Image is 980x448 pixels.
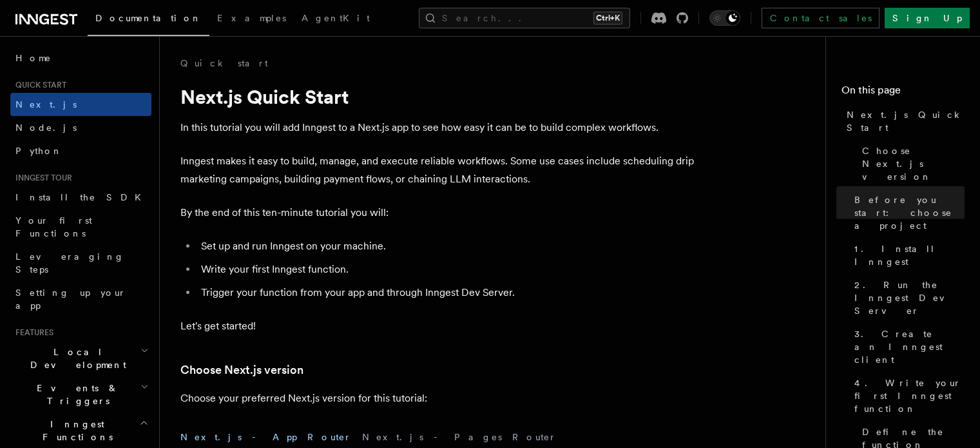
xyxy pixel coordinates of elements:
[10,346,140,371] span: Local Development
[180,204,696,222] p: By the end of this ten-minute tutorial you will:
[762,8,879,28] a: Contact sales
[15,146,62,156] span: Python
[180,389,696,407] p: Choose your preferred Next.js version for this tutorial:
[10,376,151,413] button: Events & Triggers
[862,144,965,183] span: Choose Next.js version
[849,322,965,371] a: 3. Create an Inngest client
[15,99,77,110] span: Next.js
[10,340,151,376] button: Local Development
[209,4,294,35] a: Examples
[854,376,965,415] span: 4. Write your first Inngest function
[10,93,151,116] a: Next.js
[180,152,696,188] p: Inngest makes it easy to build, manage, and execute reliable workflows. Some use cases include sc...
[95,13,202,23] span: Documentation
[10,418,139,443] span: Inngest Functions
[180,317,696,335] p: Let's get started!
[841,83,965,103] h4: On this page
[15,192,149,202] span: Install the SDK
[180,119,696,137] p: In this tutorial you will add Inngest to a Next.js app to see how easy it can be to build complex...
[709,10,740,26] button: Toggle dark mode
[885,8,970,28] a: Sign Up
[849,273,965,322] a: 2. Run the Inngest Dev Server
[10,209,151,245] a: Your first Functions
[10,116,151,139] a: Node.js
[419,8,630,28] button: Search...Ctrl+K
[847,108,965,134] span: Next.js Quick Start
[10,245,151,281] a: Leveraging Steps
[302,13,370,23] span: AgentKit
[10,139,151,162] a: Python
[849,237,965,273] a: 1. Install Inngest
[857,139,965,188] a: Choose Next.js version
[849,371,965,420] a: 4. Write your first Inngest function
[15,287,126,311] span: Setting up your app
[15,122,77,133] span: Node.js
[854,193,965,232] span: Before you start: choose a project
[10,173,72,183] span: Inngest tour
[854,327,965,366] span: 3. Create an Inngest client
[197,260,696,278] li: Write your first Inngest function.
[854,278,965,317] span: 2. Run the Inngest Dev Server
[197,284,696,302] li: Trigger your function from your app and through Inngest Dev Server.
[841,103,965,139] a: Next.js Quick Start
[15,215,92,239] span: Your first Functions
[10,46,151,70] a: Home
[180,85,696,108] h1: Next.js Quick Start
[10,382,140,407] span: Events & Triggers
[294,4,378,35] a: AgentKit
[10,186,151,209] a: Install the SDK
[10,80,66,90] span: Quick start
[15,52,52,64] span: Home
[197,237,696,255] li: Set up and run Inngest on your machine.
[180,57,268,70] a: Quick start
[10,281,151,317] a: Setting up your app
[10,327,53,338] span: Features
[854,242,965,268] span: 1. Install Inngest
[593,12,622,24] kbd: Ctrl+K
[15,251,124,275] span: Leveraging Steps
[849,188,965,237] a: Before you start: choose a project
[88,4,209,36] a: Documentation
[180,361,303,379] a: Choose Next.js version
[217,13,286,23] span: Examples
